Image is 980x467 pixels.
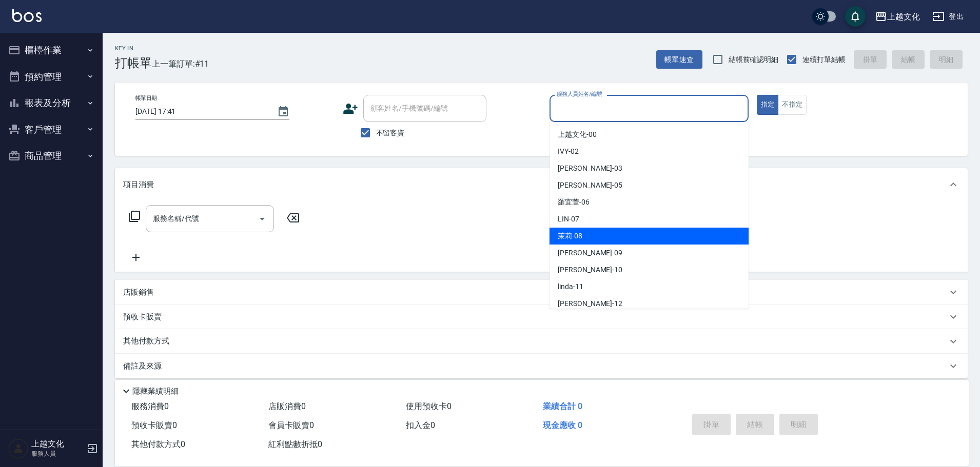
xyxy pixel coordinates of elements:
span: 結帳前確認明細 [729,54,779,65]
p: 店販銷售 [123,287,154,298]
span: 扣入金 0 [406,420,435,430]
input: YYYY/MM/DD hh:mm [135,103,267,120]
p: 預收卡販賣 [123,312,162,322]
div: 備註及來源 [115,354,968,378]
span: 不留客資 [376,128,405,138]
div: 店販銷售 [115,280,968,304]
div: 上越文化 [887,10,920,23]
img: Person [8,438,29,459]
span: 羅宜萱 -06 [558,197,590,208]
div: 項目消費 [115,168,968,201]
span: [PERSON_NAME] -05 [558,180,622,191]
button: 報表及分析 [4,90,99,116]
p: 服務人員 [31,449,84,458]
span: 使用預收卡 0 [406,401,452,411]
span: 上越文化 -00 [558,129,597,140]
button: 不指定 [778,95,807,115]
span: [PERSON_NAME] -09 [558,248,622,258]
h3: 打帳單 [115,56,152,70]
span: 預收卡販賣 0 [131,420,177,430]
label: 服務人員姓名/編號 [557,90,602,98]
button: 上越文化 [871,6,924,27]
h2: Key In [115,45,152,52]
span: 茉莉 -08 [558,231,582,241]
span: 服務消費 0 [131,401,169,411]
span: 店販消費 0 [268,401,306,411]
span: LIN -07 [558,214,579,225]
span: linda -11 [558,281,583,292]
span: 會員卡販賣 0 [268,420,314,430]
span: 其他付款方式 0 [131,439,185,449]
span: [PERSON_NAME] -12 [558,298,622,309]
button: 登出 [928,7,968,26]
span: [PERSON_NAME] -10 [558,265,622,275]
button: Choose date, selected date is 2025-08-21 [271,99,296,124]
button: 櫃檯作業 [4,37,99,64]
p: 其他付款方式 [123,336,174,347]
p: 隱藏業績明細 [132,386,179,397]
span: [PERSON_NAME] -03 [558,163,622,174]
div: 預收卡販賣 [115,304,968,329]
p: 備註及來源 [123,361,162,372]
span: 紅利點數折抵 0 [268,439,322,449]
span: 上一筆訂單:#11 [152,57,209,70]
img: Logo [12,9,42,22]
button: 商品管理 [4,143,99,169]
button: 指定 [757,95,779,115]
button: 帳單速查 [656,50,702,69]
button: 客戶管理 [4,116,99,143]
span: 業績合計 0 [543,401,582,411]
button: save [845,6,866,27]
div: 其他付款方式 [115,329,968,354]
span: IVY -02 [558,146,579,157]
span: 現金應收 0 [543,420,582,430]
p: 項目消費 [123,179,154,190]
span: 連續打單結帳 [802,54,846,65]
label: 帳單日期 [135,94,157,102]
button: 預約管理 [4,64,99,90]
h5: 上越文化 [31,439,84,449]
button: Open [254,211,270,227]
